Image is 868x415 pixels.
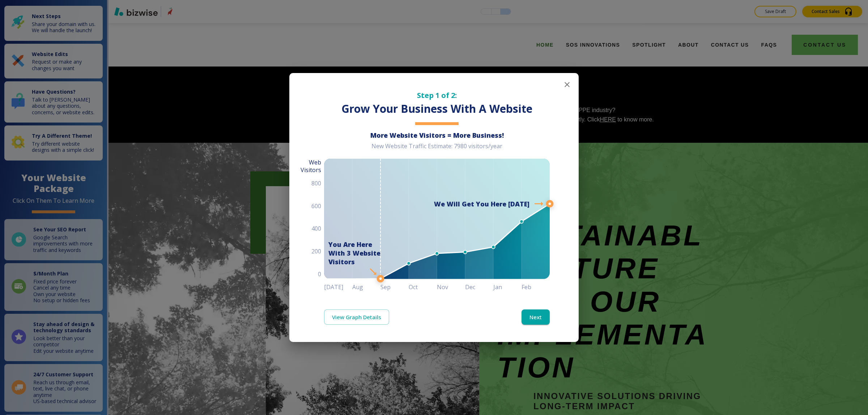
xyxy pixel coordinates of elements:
[380,282,409,292] h6: Sep
[522,309,550,325] button: Next
[493,282,522,292] h6: Jan
[437,282,465,292] h6: Nov
[324,282,352,292] h6: [DATE]
[324,131,550,140] h6: More Website Visitors = More Business!
[522,282,550,292] h6: Feb
[324,90,550,100] h5: Step 1 of 2:
[352,282,380,292] h6: Aug
[324,142,550,156] div: New Website Traffic Estimate: 7980 visitors/year
[465,282,493,292] h6: Dec
[324,102,550,116] h3: Grow Your Business With A Website
[324,309,389,325] a: View Graph Details
[409,282,437,292] h6: Oct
